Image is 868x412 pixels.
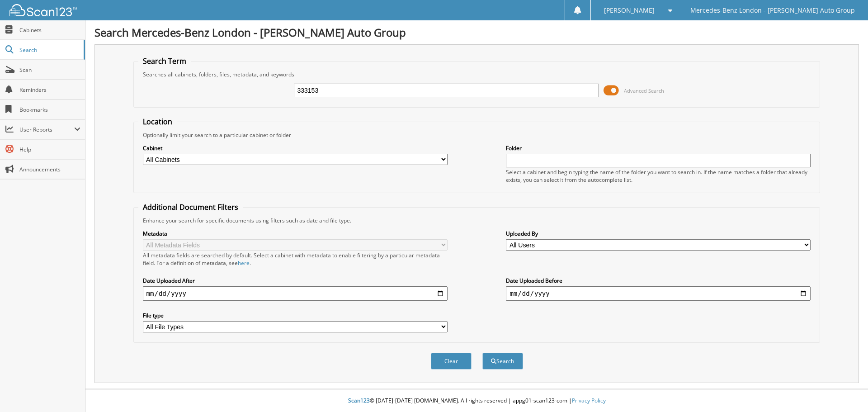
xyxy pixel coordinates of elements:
[431,353,472,369] button: Clear
[138,117,177,127] legend: Location
[138,217,816,224] div: Enhance your search for specific documents using filters such as date and file type.
[19,66,80,74] span: Scan
[348,397,370,404] span: Scan123
[19,166,80,173] span: Announcements
[506,230,811,237] label: Uploaded By
[19,146,80,153] span: Help
[143,277,448,284] label: Date Uploaded After
[143,144,448,152] label: Cabinet
[604,8,655,13] span: [PERSON_NAME]
[238,259,250,267] a: here
[143,286,448,301] input: start
[624,87,664,94] span: Advanced Search
[19,46,79,54] span: Search
[506,144,811,152] label: Folder
[143,251,448,267] div: All metadata fields are searched by default. Select a cabinet with metadata to enable filtering b...
[138,202,243,212] legend: Additional Document Filters
[506,168,811,184] div: Select a cabinet and begin typing the name of the folder you want to search in. If the name match...
[85,390,868,412] div: © [DATE]-[DATE] [DOMAIN_NAME]. All rights reserved | appg01-scan123-com |
[143,312,448,319] label: File type
[19,86,80,94] span: Reminders
[506,277,811,284] label: Date Uploaded Before
[138,56,191,66] legend: Search Term
[506,286,811,301] input: end
[690,8,855,13] span: Mercedes-Benz London - [PERSON_NAME] Auto Group
[19,126,74,133] span: User Reports
[482,353,523,369] button: Search
[823,369,868,412] iframe: Chat Widget
[138,131,816,139] div: Optionally limit your search to a particular cabinet or folder
[143,230,448,237] label: Metadata
[19,26,80,34] span: Cabinets
[138,71,816,78] div: Searches all cabinets, folders, files, metadata, and keywords
[9,4,77,16] img: scan123-logo-white.svg
[572,397,606,404] a: Privacy Policy
[94,25,859,40] h1: Search Mercedes-Benz London - [PERSON_NAME] Auto Group
[19,106,80,114] span: Bookmarks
